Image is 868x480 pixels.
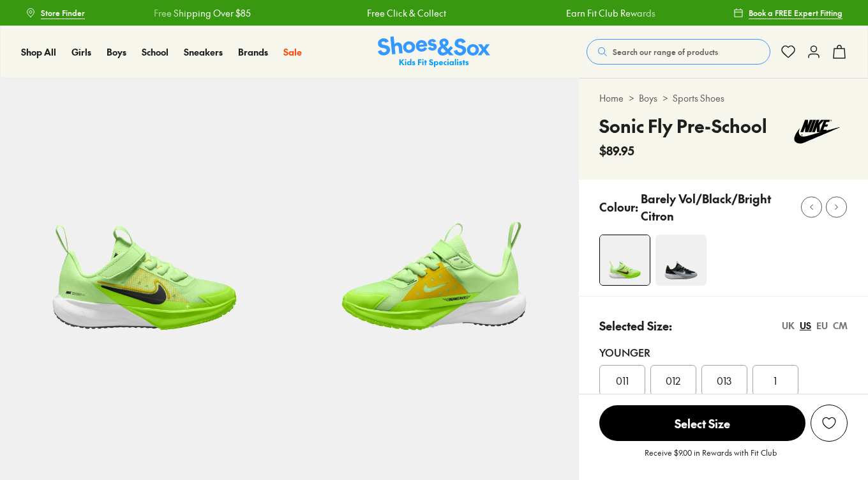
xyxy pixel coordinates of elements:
[639,91,657,105] a: Boys
[599,405,805,441] span: Select Size
[283,45,302,59] a: Sale
[587,39,770,65] button: Search our range of products
[816,319,828,332] div: EU
[774,373,777,388] span: 1
[600,235,650,285] img: 4-552118_1
[378,36,490,68] a: Shoes & Sox
[153,6,250,20] a: Free Shipping Over $85
[599,317,672,334] p: Selected Size:
[184,45,223,59] a: Sneakers
[565,6,655,20] a: Earn Fit Club Rewards
[238,45,268,59] a: Brands
[645,447,777,470] p: Receive $9.00 in Rewards with Fit Club
[616,373,629,388] span: 011
[717,373,731,388] span: 013
[366,6,445,20] a: Free Click & Collect
[41,7,85,19] span: Store Finder
[289,78,578,368] img: 5-552119_1
[71,45,91,59] a: Girls
[599,91,848,105] div: > >
[833,319,848,332] div: CM
[599,142,634,159] span: $89.95
[666,373,680,388] span: 012
[655,235,707,286] img: 4-552122_1
[142,45,168,59] a: School
[599,91,624,105] a: Home
[811,405,848,442] button: Add to Wishlist
[21,45,56,59] a: Shop All
[733,1,842,24] a: Book a FREE Expert Fitting
[613,46,718,58] span: Search our range of products
[749,7,842,19] span: Book a FREE Expert Fitting
[599,405,805,442] button: Select Size
[378,36,490,68] img: SNS_Logo_Responsive.svg
[641,190,791,224] p: Barely Vol/Black/Bright Citron
[599,198,638,215] p: Colour:
[599,112,767,139] h4: Sonic Fly Pre-School
[107,45,126,59] a: Boys
[599,345,848,360] div: Younger
[26,1,85,24] a: Store Finder
[786,112,848,151] img: Vendor logo
[782,319,795,332] div: UK
[800,319,811,332] div: US
[673,91,724,105] a: Sports Shoes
